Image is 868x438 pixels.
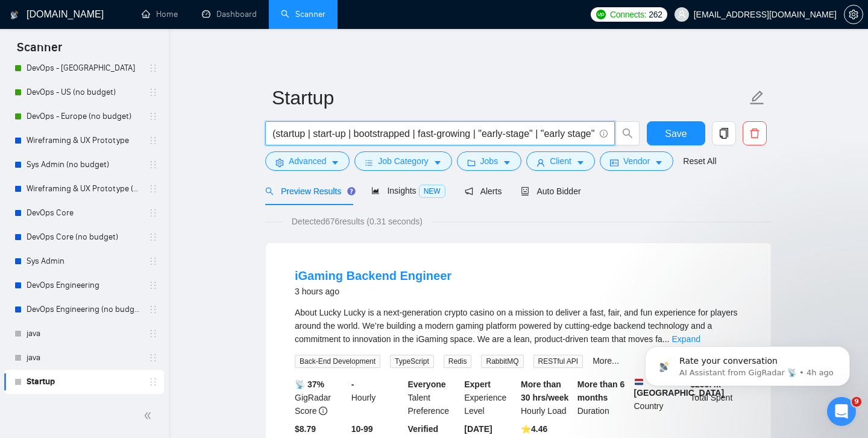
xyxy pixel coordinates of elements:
a: DevOps Engineering [27,273,141,297]
input: Scanner name... [272,83,747,113]
b: More than 30 hrs/week [521,379,568,402]
b: More than 6 months [577,379,625,402]
a: setting [844,10,863,19]
span: area-chart [371,186,380,195]
span: holder [148,305,158,314]
button: idcardVendorcaret-down [600,151,673,171]
b: 10-99 [351,424,373,434]
span: holder [148,160,158,170]
span: holder [148,256,158,266]
span: delete [743,128,766,139]
button: copy [712,121,736,145]
b: Everyone [408,379,446,389]
div: Talent Preference [406,378,462,417]
span: Job Category [378,154,428,168]
span: holder [148,184,158,194]
span: RabbitMQ [481,355,523,368]
a: Sys Admin [27,249,141,273]
div: 3 hours ago [295,284,451,299]
span: caret-down [331,158,339,167]
span: Save [665,126,687,141]
button: settingAdvancedcaret-down [265,151,350,171]
iframe: Intercom live chat [827,397,856,426]
span: caret-down [503,158,511,167]
button: userClientcaret-down [526,151,595,171]
a: java [27,346,141,370]
img: upwork-logo.png [596,10,606,19]
a: Startup [27,370,141,394]
span: search [616,128,639,139]
span: info-circle [600,130,608,138]
b: 📡 37% [295,379,324,389]
span: caret-down [576,158,585,167]
b: Expert [464,379,491,389]
a: DevOps Core (no budget) [27,225,141,249]
iframe: Intercom notifications message [627,321,868,405]
div: Duration [575,378,632,417]
button: setting [844,5,863,24]
span: Scanner [7,39,72,64]
span: Jobs [480,154,498,168]
span: folder [467,158,476,167]
b: Verified [408,424,439,434]
span: Alerts [465,186,502,196]
span: holder [148,353,158,363]
div: Hourly Load [518,378,575,417]
span: holder [148,208,158,218]
span: setting [275,158,284,167]
b: ⭐️ 4.46 [521,424,547,434]
div: About Lucky Lucky is a next-generation crypto casino on a mission to deliver a fast, fair, and fu... [295,306,742,346]
span: TypeScript [390,355,434,368]
span: Insights [371,186,445,195]
span: holder [148,281,158,290]
span: info-circle [319,407,327,415]
span: holder [148,136,158,145]
span: idcard [610,158,618,167]
span: user [536,158,545,167]
span: caret-down [433,158,442,167]
span: notification [465,187,473,195]
a: iGaming Backend Engineer [295,269,451,282]
span: search [265,187,274,195]
span: Preview Results [265,186,352,196]
a: searchScanner [281,9,325,19]
span: Redis [444,355,472,368]
span: holder [148,329,158,338]
a: Sys Admin (no budget) [27,153,141,177]
a: dashboardDashboard [202,9,257,19]
a: More... [593,356,619,366]
button: barsJob Categorycaret-down [354,151,451,171]
span: setting [844,10,863,19]
b: [DATE] [464,424,492,434]
button: delete [743,121,767,145]
span: holder [148,87,158,97]
img: logo [10,5,19,25]
span: robot [521,187,529,195]
span: copy [712,128,735,139]
span: Connects: [610,8,646,21]
a: DevOps - US (no budget) [27,80,141,104]
a: Wireframing & UX Prototype (without budget) [27,177,141,201]
span: Advanced [289,154,326,168]
span: Vendor [623,154,650,168]
span: NEW [419,185,445,198]
span: Detected 676 results (0.31 seconds) [283,215,431,228]
a: java [27,322,141,346]
a: DevOps Core [27,201,141,225]
span: holder [148,232,158,242]
span: holder [148,112,158,121]
b: $8.79 [295,424,316,434]
button: search [615,121,640,145]
div: GigRadar Score [292,378,349,417]
span: holder [148,377,158,387]
span: 9 [852,397,861,407]
span: caret-down [655,158,663,167]
span: edit [749,90,765,106]
a: DevOps Engineering (no budget) [27,297,141,322]
a: DevOps - Europe (no budget) [27,104,141,129]
span: user [678,10,686,19]
span: 262 [649,8,662,21]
